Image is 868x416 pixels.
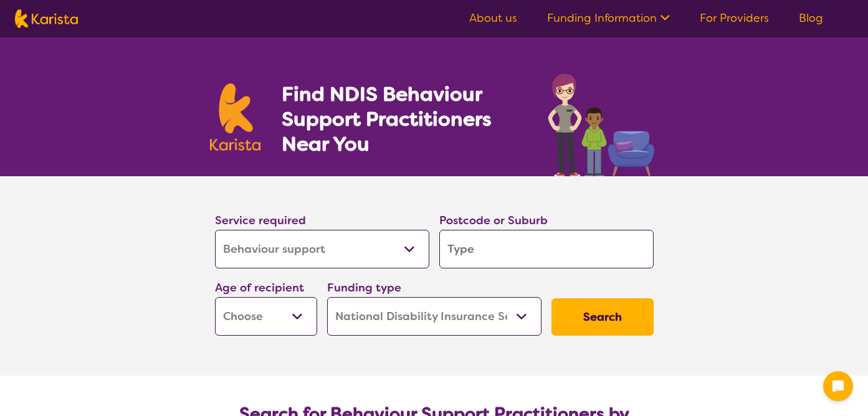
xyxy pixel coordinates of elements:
[469,11,517,26] a: About us
[215,280,304,295] label: Age of recipient
[215,213,306,228] label: Service required
[282,82,523,156] h1: Find NDIS Behaviour Support Practitioners Near You
[439,213,548,228] label: Postcode or Suburb
[545,67,659,176] img: behaviour-support
[15,9,78,28] img: Karista logo
[700,11,769,26] a: For Providers
[551,298,654,336] button: Search
[210,83,261,151] img: Karista logo
[799,11,823,26] a: Blog
[439,230,654,268] input: Type
[327,280,401,295] label: Funding type
[547,11,670,26] a: Funding Information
